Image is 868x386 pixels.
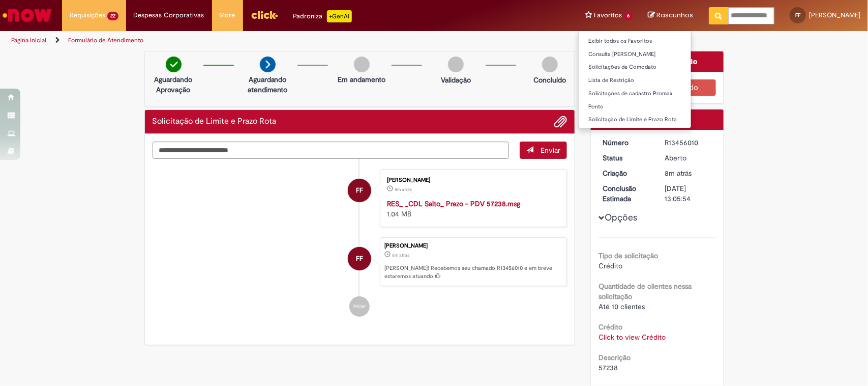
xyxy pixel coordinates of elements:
div: [PERSON_NAME] [387,177,556,183]
h2: Solicitação de Limite e Prazo Rota Histórico de tíquete [153,117,277,126]
time: 28/08/2025 09:05:48 [665,169,692,178]
p: Validação [441,75,471,85]
b: Crédito [598,322,622,332]
ul: Favoritos [578,31,692,128]
a: Lista de Restrição [579,75,691,86]
span: FF [356,178,363,203]
p: Concluído [533,75,566,85]
div: [PERSON_NAME] [384,243,561,249]
dt: Status [595,153,657,163]
p: Em andamento [338,74,385,85]
a: RES_ _CDL Salto_ Prazo - PDV 57238.msg [387,199,520,208]
ul: Trilhas de página [8,31,571,50]
div: Padroniza [293,10,352,22]
div: Fabio Henrique Da Silva Giacometti Filho [348,179,371,202]
img: click_logo_yellow_360x200.png [251,7,278,22]
dt: Criação [595,168,657,178]
b: Quantidade de clientes nessa solicitação [598,282,692,301]
b: Descrição [598,353,631,362]
span: Requisições [70,10,105,20]
span: More [220,10,235,20]
time: 28/08/2025 09:05:48 [392,252,409,258]
p: +GenAi [327,10,352,22]
p: Aguardando atendimento [243,74,292,95]
span: Rascunhos [657,10,694,20]
span: 6 [624,12,633,20]
p: Aguardando Aprovação [149,74,198,95]
img: arrow-next.png [260,57,276,72]
dt: Número [595,137,657,148]
a: Solicitações de cadastro Promax [579,88,691,99]
span: 8m atrás [392,252,409,258]
time: 28/08/2025 09:05:30 [395,186,412,192]
a: Ponto [579,101,691,113]
span: FF [356,246,363,271]
img: ServiceNow [1,5,53,25]
img: check-circle-green.png [166,57,182,72]
div: 1.04 MB [387,199,556,219]
b: Tipo de solicitação [598,251,658,260]
a: Formulário de Atendimento [68,36,143,44]
span: Despesas Corporativas [134,10,204,20]
span: FF [795,12,800,18]
div: Fabio Henrique Da Silva Giacometti Filho [348,247,371,270]
a: Click to view Crédito [598,333,666,342]
div: [DATE] 13:05:54 [665,183,712,204]
button: Adicionar anexos [554,115,567,128]
a: Exibir todos os Favoritos [579,36,691,47]
img: img-circle-grey.png [542,57,558,72]
textarea: Digite sua mensagem aqui... [153,142,510,159]
span: 8m atrás [395,186,412,192]
span: Enviar [541,146,560,155]
span: 22 [107,12,118,20]
a: Consulta [PERSON_NAME] [579,49,691,60]
span: Até 10 clientes [598,302,645,311]
div: 28/08/2025 09:05:48 [665,168,712,178]
a: Rascunhos [648,11,694,20]
span: Favoritos [594,10,622,20]
img: img-circle-grey.png [354,57,370,72]
dt: Conclusão Estimada [595,183,657,204]
img: img-circle-grey.png [448,57,464,72]
p: [PERSON_NAME]! Recebemos seu chamado R13456010 e em breve estaremos atuando. [384,264,561,280]
div: Aberto [665,153,712,163]
div: R13456010 [665,137,712,148]
span: 57238 [598,363,618,372]
a: Solicitação de Limite e Prazo Rota [579,114,691,125]
li: Fabio Henrique Da Silva Giacometti Filho [153,237,567,286]
button: Pesquisar [709,7,729,24]
span: [PERSON_NAME] [809,11,860,19]
button: Enviar [520,142,567,159]
span: 8m atrás [665,169,692,178]
ul: Histórico de tíquete [153,159,567,327]
span: Crédito [598,261,622,270]
a: Página inicial [11,36,46,44]
a: Solicitações de Comodato [579,62,691,73]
